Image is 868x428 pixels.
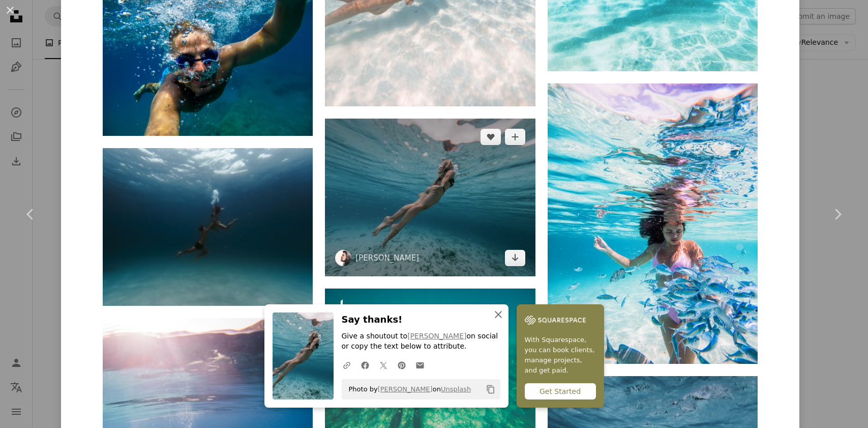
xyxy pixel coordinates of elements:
[525,312,586,328] img: file-1747939142011-51e5cc87e3c9
[525,335,596,376] span: With Squarespace, you can book clients, manage projects, and get paid.
[481,129,501,145] button: Like
[355,253,419,263] a: [PERSON_NAME]
[103,148,313,306] img: woman in white bikini swimming in water
[103,222,313,231] a: woman in white bikini swimming in water
[344,381,471,397] span: Photo by on
[335,250,351,266] img: Go to Ivan Jevtic's profile
[342,312,500,327] h3: Say thanks!
[548,219,758,228] a: a man in a pool with fish
[505,250,525,266] a: Download
[441,385,471,393] a: Unsplash
[393,355,411,375] a: Share on Pinterest
[325,192,535,202] a: person diving in sea
[548,83,758,364] img: a man in a pool with fish
[103,52,313,61] a: Underwater view of a young diver man swimming and enjoying at the sea for summer vacation while t...
[807,165,868,263] a: Next
[517,304,604,408] a: With Squarespace, you can book clients, manage projects, and get paid.Get Started
[407,332,466,340] a: [PERSON_NAME]
[378,385,433,393] a: [PERSON_NAME]
[342,331,500,352] p: Give a shoutout to on social or copy the text below to attribute.
[325,119,535,276] img: person diving in sea
[374,355,393,375] a: Share on Twitter
[356,355,374,375] a: Share on Facebook
[505,129,525,145] button: Add to Collection
[411,355,429,375] a: Share over email
[525,383,596,400] div: Get Started
[482,381,499,398] button: Copy to clipboard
